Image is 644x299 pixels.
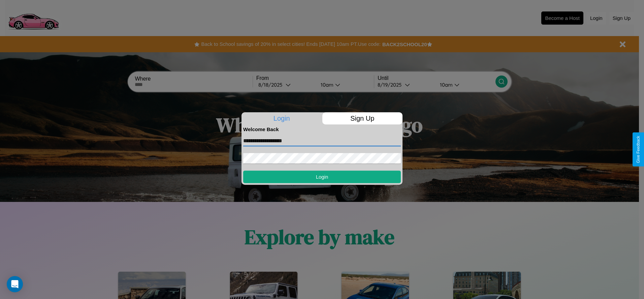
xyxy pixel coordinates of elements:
[7,276,23,292] div: Open Intercom Messenger
[322,112,403,124] p: Sign Up
[243,171,401,183] button: Login
[243,126,401,132] h4: Welcome Back
[636,136,641,163] div: Give Feedback
[241,112,322,124] p: Login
